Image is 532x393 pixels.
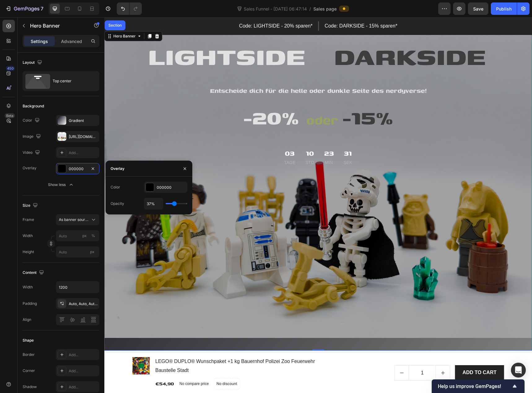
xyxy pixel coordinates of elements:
input: Auto [144,198,163,209]
h2: Rich Text Editor. Editing area: main [216,18,395,59]
span: / [309,6,311,12]
div: Corner [23,368,35,374]
div: Section [3,6,19,10]
input: px% [56,230,99,241]
div: Rich Text Editor. Editing area: main [28,68,400,79]
div: Gradient [69,118,98,123]
span: DARKSIDE [230,20,382,57]
div: Border [23,352,35,357]
div: Image [23,132,42,141]
div: 450 [6,66,15,71]
div: 03 [180,130,191,141]
div: ADD TO CART [358,352,392,359]
span: Entscheide dich für die helle oder dunkle Seite des nerdyverse! [106,68,322,78]
label: Height [23,249,34,255]
p: No discount [112,364,133,369]
span: px [90,249,94,254]
div: Open Intercom Messenger [511,363,526,378]
p: ⁠⁠⁠⁠⁠⁠⁠ [29,84,399,119]
p: Advanced [61,38,82,45]
div: Content [23,269,45,277]
p: Std [201,141,210,149]
div: Hero Banner [8,16,33,22]
span: -15% [238,85,289,114]
button: px [89,232,97,240]
span: As banner source [59,217,89,222]
div: 23 [220,130,229,141]
button: % [81,232,88,240]
p: Min [220,141,229,149]
span: -20% [139,85,195,114]
div: Undo/Redo [117,2,142,15]
div: Shadow [23,384,37,390]
div: Padding [23,301,37,306]
div: Top center [53,74,90,88]
div: Beta [5,113,15,118]
div: Background [23,103,44,109]
div: Color [23,116,41,125]
p: 7 [41,5,43,12]
input: px [56,246,99,257]
p: Code: LIGHTSIDE - 20% sparen* [135,4,208,13]
div: Color [111,184,120,190]
div: Add... [69,368,98,374]
div: 10 [201,130,210,141]
button: Show survey - Help us improve GemPages! [438,382,518,390]
button: decrement [290,348,304,363]
div: 000000 [69,166,87,172]
button: ADD TO CART [351,348,400,363]
p: ⁠⁠⁠⁠⁠⁠⁠ [217,18,394,58]
h2: Rich Text Editor. Editing area: main [28,83,400,119]
div: Overlay [111,166,124,171]
div: px [82,233,87,239]
iframe: Design area [104,17,532,393]
input: quantity [304,348,332,363]
label: Frame [23,217,34,222]
span: LIGHTSIDE [44,20,201,57]
div: Overlay [23,165,37,171]
input: Auto [56,282,99,293]
div: Add... [69,384,98,390]
div: % [91,233,95,239]
div: Publish [496,6,512,12]
div: Show less [48,182,74,188]
label: Width [23,233,33,239]
div: Align [23,317,31,322]
div: Add... [69,352,98,358]
span: Save [473,6,483,11]
div: Shape [23,338,34,343]
div: Opacity [111,201,124,206]
p: Code: DARKSIDE - 15% sparen* [220,4,293,13]
div: Auto, Auto, Auto, Auto [69,301,98,307]
div: Size [23,201,39,210]
p: Hero Banner [30,22,83,29]
button: Publish [491,2,517,15]
div: Rich Text Editor. Editing area: main [220,4,294,14]
span: Sales page [313,6,337,12]
button: increment [332,348,346,363]
div: 000000 [157,185,186,190]
span: Sales Funnel - [DATE] 06:47:14 [242,6,308,12]
button: As banner source [56,214,99,225]
button: Save [468,2,488,15]
strong: oder [202,93,233,112]
div: Add... [69,150,98,156]
button: 7 [2,2,46,15]
span: Help us improve GemPages! [438,383,511,389]
p: Sek [239,141,248,149]
div: 31 [239,130,248,141]
button: Show less [23,179,99,190]
div: Video [23,149,41,157]
div: [URL][DOMAIN_NAME] [69,134,98,140]
div: Rich Text Editor. Editing area: main [134,4,209,14]
div: Width [23,284,33,290]
div: Layout [23,58,43,67]
p: Settings [31,38,48,45]
p: TAGE [180,141,191,149]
